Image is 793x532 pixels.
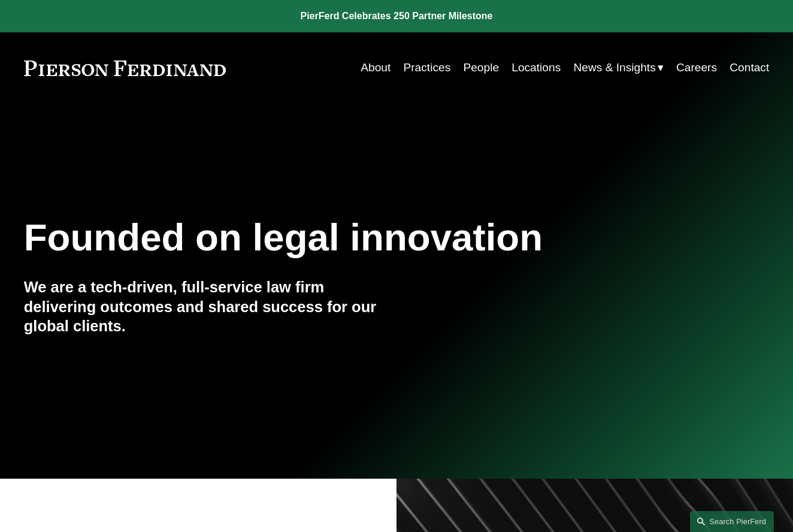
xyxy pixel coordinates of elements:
[573,56,663,79] a: folder dropdown
[511,56,561,79] a: Locations
[24,216,645,259] h1: Founded on legal innovation
[573,58,655,78] span: News & Insights
[463,56,499,79] a: People
[403,56,450,79] a: Practices
[361,56,391,79] a: About
[676,56,717,79] a: Careers
[24,277,396,335] h4: We are a tech-driven, full-service law firm delivering outcomes and shared success for our global...
[690,511,774,532] a: Search this site
[730,56,769,79] a: Contact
